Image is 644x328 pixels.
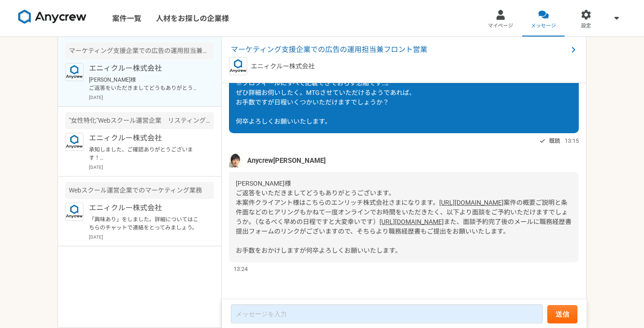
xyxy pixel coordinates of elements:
[549,135,560,146] span: 既読
[247,156,326,166] span: Anycrew[PERSON_NAME]
[488,22,513,30] span: マイページ
[65,182,214,199] div: Webスクール運営企業でのマーケティング業務
[65,63,83,81] img: logo_text_blue_01.png
[236,218,571,254] span: また、面談予約完了後のメールに職務経歴書提出フォームのリンクがございますので、そちらより職務経歴書もご提出をお願いいたします。 お手数をおかけしますが何卒よろしくお願いいたします。
[581,22,591,30] span: 設定
[251,62,315,71] p: エニィクルー株式会社
[229,154,243,167] img: naoya%E3%81%AE%E3%82%B3%E3%83%92%E3%82%9A%E3%83%BC.jpeg
[65,133,83,151] img: logo_text_blue_01.png
[89,63,202,74] p: エニィクルー株式会社
[236,180,439,206] span: [PERSON_NAME]様 ご返答をいただきましてどうもありがとうございます。 本案件クライアント様はこちらのエンリッチ株式会社さまになります。
[89,203,202,213] p: エニィクルー株式会社
[65,42,214,59] div: マーケティング支援企業での広告の運用担当兼フロント営業
[65,203,83,221] img: logo_text_blue_01.png
[65,112,214,129] div: "女性特化"Webスクール運営企業 リスティング広告運用
[89,146,202,162] p: 承知しました、ご確認ありがとうございます！ ぜひ、また別件でご相談できればと思いますので、引き続き、宜しくお願いいたします。
[89,76,202,92] p: [PERSON_NAME]様 ご返答をいただきましてどうもありがとうございます。 本案件クライアント様はこちらのエンリッチ株式会社さまになります。 [URL][DOMAIN_NAME] 案件の概...
[89,94,214,101] p: [DATE]
[89,164,214,171] p: [DATE]
[439,199,504,206] a: [URL][DOMAIN_NAME]
[18,10,87,24] img: 8DqYSo04kwAAAAASUVORK5CYII=
[229,57,247,75] img: logo_text_blue_01.png
[89,133,202,144] p: エニィクルー株式会社
[565,136,579,145] span: 13:15
[379,218,444,225] a: [URL][DOMAIN_NAME]
[89,215,202,232] p: 「興味あり」をしました。詳細についてはこちらのチャットで連絡をとってみましょう。
[231,44,568,55] span: マーケティング支援企業での広告の運用担当兼フロント営業
[547,305,577,323] button: 送信
[89,234,214,240] p: [DATE]
[531,22,556,30] span: メッセージ
[234,265,248,273] span: 13:24
[236,199,568,225] span: 案件の概要ご説明と条件面などのヒアリングもかねて一度オンラインでお時間をいただきたく、以下より面談をご予約いただけますでしょうか。（なるべく早めの日程ですと大変幸いです）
